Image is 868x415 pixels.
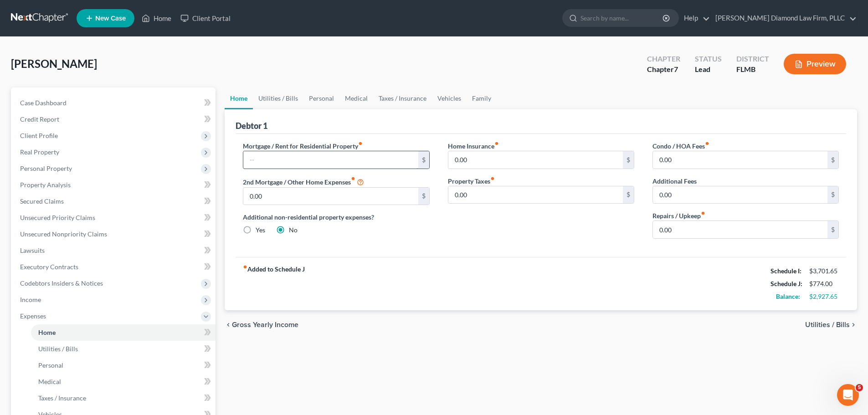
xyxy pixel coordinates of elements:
a: Secured Claims [13,193,216,210]
span: Utilities / Bills [805,321,850,328]
label: Yes [256,225,265,235]
label: Home Insurance [448,141,499,151]
button: Utilities / Bills chevron_right [805,321,857,328]
a: Credit Report [13,111,216,128]
a: Vehicles [432,87,467,109]
i: fiber_manual_record [243,265,247,269]
input: -- [243,188,418,205]
div: Lead [695,64,722,75]
label: Property Taxes [448,176,495,186]
span: Real Property [20,148,59,156]
span: Unsecured Priority Claims [20,214,95,221]
label: Mortgage / Rent for Residential Property [243,141,363,151]
div: $ [623,186,634,204]
div: $774.00 [809,279,839,288]
span: Personal [38,361,63,369]
a: Client Portal [176,10,235,26]
span: New Case [95,15,126,22]
input: Search by name... [580,10,664,26]
a: Home [31,324,216,341]
input: -- [653,221,827,238]
label: Condo / HOA Fees [652,141,709,151]
div: Chapter [647,54,680,64]
a: Executory Contracts [13,259,216,275]
i: fiber_manual_record [701,211,705,215]
div: Debtor 1 [236,120,267,131]
div: Status [695,54,722,64]
span: 7 [674,65,678,73]
label: No [289,225,298,235]
input: -- [448,186,623,204]
a: Personal [31,357,216,374]
span: Executory Contracts [20,263,78,271]
strong: Schedule I: [770,267,801,275]
iframe: Intercom live chat [837,384,859,406]
a: Utilities / Bills [253,87,303,109]
i: fiber_manual_record [494,141,499,146]
span: Unsecured Nonpriority Claims [20,230,107,238]
a: Home [137,10,176,26]
span: Gross Yearly Income [232,321,298,328]
div: $3,701.65 [809,266,839,276]
label: Additional non-residential property expenses? [243,212,429,222]
a: [PERSON_NAME] Diamond Law Firm, PLLC [711,10,857,26]
span: Case Dashboard [20,99,67,107]
span: Medical [38,378,61,385]
span: Income [20,296,41,303]
a: Unsecured Nonpriority Claims [13,226,216,242]
label: Additional Fees [652,176,697,186]
div: $2,927.65 [809,292,839,301]
div: $ [827,151,838,169]
i: fiber_manual_record [490,176,495,181]
span: [PERSON_NAME] [11,57,97,70]
input: -- [653,151,827,169]
span: Home [38,328,56,336]
span: Personal Property [20,164,72,172]
div: $ [827,221,838,238]
input: -- [448,151,623,169]
span: Credit Report [20,115,59,123]
a: Home [225,87,253,109]
i: fiber_manual_record [351,176,355,181]
strong: Schedule J: [770,280,802,287]
a: Utilities / Bills [31,341,216,357]
span: Codebtors Insiders & Notices [20,279,103,287]
strong: Added to Schedule J [243,265,305,303]
input: -- [653,186,827,204]
span: Lawsuits [20,246,45,254]
div: Chapter [647,64,680,75]
span: Utilities / Bills [38,345,78,353]
button: chevron_left Gross Yearly Income [225,321,298,328]
label: Repairs / Upkeep [652,211,705,220]
div: $ [623,151,634,169]
a: Unsecured Priority Claims [13,210,216,226]
a: Help [679,10,710,26]
div: $ [418,151,429,169]
span: Client Profile [20,132,58,139]
a: Medical [31,374,216,390]
span: Property Analysis [20,181,71,189]
a: Taxes / Insurance [373,87,432,109]
label: 2nd Mortgage / Other Home Expenses [243,176,364,187]
button: Preview [784,54,846,74]
a: Personal [303,87,339,109]
div: District [736,54,769,64]
span: Expenses [20,312,46,320]
input: -- [243,151,418,169]
div: FLMB [736,64,769,75]
div: $ [827,186,838,204]
span: Taxes / Insurance [38,394,86,402]
i: fiber_manual_record [358,141,363,146]
a: Family [467,87,497,109]
a: Case Dashboard [13,95,216,111]
i: chevron_right [850,321,857,328]
strong: Balance: [776,292,800,300]
a: Property Analysis [13,177,216,193]
a: Medical [339,87,373,109]
a: Lawsuits [13,242,216,259]
span: Secured Claims [20,197,64,205]
a: Taxes / Insurance [31,390,216,406]
i: fiber_manual_record [705,141,709,146]
i: chevron_left [225,321,232,328]
span: 5 [856,384,863,391]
